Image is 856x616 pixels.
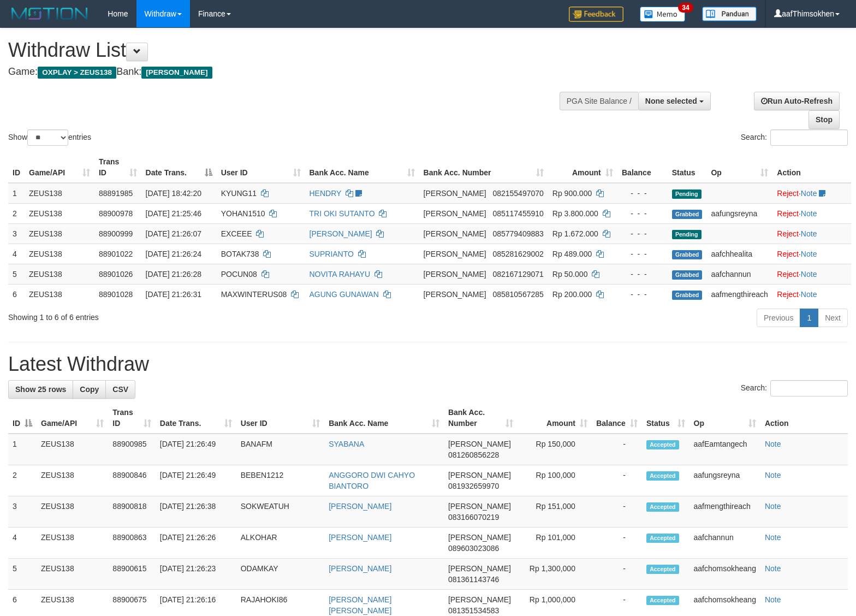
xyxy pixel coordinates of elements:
[552,189,592,198] span: Rp 900.000
[25,223,94,244] td: ZEUS138
[765,471,781,479] a: Note
[236,402,324,434] th: User ID: activate to sort column ascending
[329,502,391,511] a: [PERSON_NAME]
[310,189,342,198] a: HENDRY
[672,270,703,280] span: Grabbed
[622,289,663,300] div: - - -
[646,534,679,543] span: Accepted
[329,564,391,573] a: [PERSON_NAME]
[221,209,265,218] span: YOHAN1510
[492,270,543,279] span: Copy 082167129071 to clipboard
[772,284,851,304] td: ·
[236,496,324,528] td: SOKWEATUH
[777,290,799,299] a: Reject
[765,595,781,604] a: Note
[777,270,799,279] a: Reject
[448,606,499,615] span: Copy 081351534583 to clipboard
[25,244,94,264] td: ZEUS138
[27,129,68,146] select: Showentries
[801,189,817,198] a: Note
[801,270,817,279] a: Note
[592,465,642,496] td: -
[645,97,697,105] span: None selected
[592,559,642,590] td: -
[646,440,679,449] span: Accepted
[8,129,91,146] label: Show entries
[146,270,201,279] span: [DATE] 21:26:28
[552,290,592,299] span: Rp 200.000
[492,189,543,198] span: Copy 082155497070 to clipboard
[689,465,760,496] td: aafungsreyna
[801,209,817,218] a: Note
[105,380,135,399] a: CSV
[706,284,772,304] td: aafmengthireach
[770,380,848,396] input: Search:
[221,270,257,279] span: POCUN08
[8,434,37,465] td: 1
[146,250,201,258] span: [DATE] 21:26:24
[329,471,415,490] a: ANGGORO DWI CAHYO BIANTORO
[622,208,663,219] div: - - -
[8,39,560,61] h1: Withdraw List
[310,270,371,279] a: NOVITA RAHAYU
[156,496,236,528] td: [DATE] 21:26:38
[668,152,707,183] th: Status
[492,209,543,218] span: Copy 085117455910 to clipboard
[818,309,848,327] a: Next
[310,229,372,238] a: [PERSON_NAME]
[8,223,25,244] td: 3
[236,559,324,590] td: ODAMKAY
[8,380,73,399] a: Show 25 rows
[156,559,236,590] td: [DATE] 21:26:23
[448,544,499,553] span: Copy 089603023086 to clipboard
[622,248,663,259] div: - - -
[760,402,848,434] th: Action
[492,229,543,238] span: Copy 085779409883 to clipboard
[424,229,486,238] span: [PERSON_NAME]
[141,152,217,183] th: Date Trans.: activate to sort column descending
[706,264,772,284] td: aafchannun
[689,434,760,465] td: aafEamtangech
[741,129,848,146] label: Search:
[706,203,772,223] td: aafungsreyna
[777,250,799,258] a: Reject
[770,129,848,146] input: Search:
[689,402,760,434] th: Op: activate to sort column ascending
[646,596,679,605] span: Accepted
[448,451,499,459] span: Copy 081260856228 to clipboard
[560,92,638,110] div: PGA Site Balance /
[25,264,94,284] td: ZEUS138
[702,7,757,21] img: panduan.png
[99,290,133,299] span: 88901028
[548,152,617,183] th: Amount: activate to sort column ascending
[492,290,543,299] span: Copy 085810567285 to clipboard
[424,250,486,258] span: [PERSON_NAME]
[777,209,799,218] a: Reject
[146,229,201,238] span: [DATE] 21:26:07
[15,385,66,394] span: Show 25 rows
[757,309,800,327] a: Previous
[772,203,851,223] td: ·
[8,284,25,304] td: 6
[569,7,623,22] img: Feedback.jpg
[236,465,324,496] td: BEBEN1212
[108,465,156,496] td: 88900846
[592,434,642,465] td: -
[672,291,703,300] span: Grabbed
[8,353,848,375] h1: Latest Withdraw
[141,67,212,79] span: [PERSON_NAME]
[108,528,156,559] td: 88900863
[329,533,391,542] a: [PERSON_NAME]
[617,152,668,183] th: Balance
[672,210,703,219] span: Grabbed
[689,559,760,590] td: aafchomsokheang
[622,188,663,199] div: - - -
[8,559,37,590] td: 5
[592,402,642,434] th: Balance: activate to sort column ascending
[448,595,511,604] span: [PERSON_NAME]
[25,284,94,304] td: ZEUS138
[25,152,94,183] th: Game/API: activate to sort column ascending
[772,183,851,204] td: ·
[108,402,156,434] th: Trans ID: activate to sort column ascending
[518,434,592,465] td: Rp 150,000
